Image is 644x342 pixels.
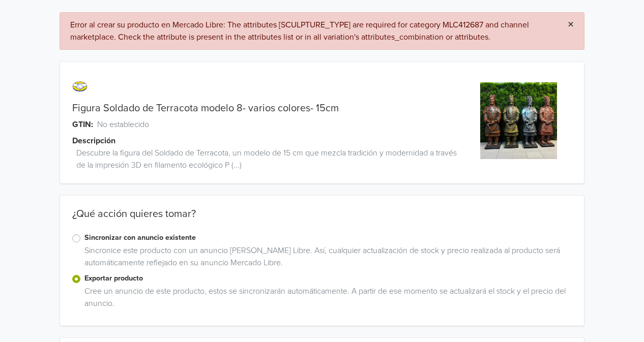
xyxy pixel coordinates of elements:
div: ¿Qué acción quieres tomar? [60,208,584,232]
label: Exportar producto [84,273,572,284]
div: Sincronice este producto con un anuncio [PERSON_NAME] Libre. Así, cualquier actualización de stoc... [80,244,572,273]
button: Close [558,13,584,37]
span: GTIN: [72,118,93,131]
span: No establecido [97,118,149,131]
span: Descubre la figura del Soldado de Terracota, un modelo de 15 cm que mezcla tradición y modernidad... [76,147,465,171]
label: Sincronizar con anuncio existente [84,232,572,243]
div: Cree un anuncio de este producto, estos se sincronizarán automáticamente. A partir de ese momento... [80,285,572,314]
span: Descripción [72,135,115,147]
a: Figura Soldado de Terracota modelo 8- varios colores- 15cm [72,102,339,114]
span: × [568,17,574,32]
div: Error al crear su producto en Mercado Libre: The attributes [SCULPTURE_TYPE] are required for cat... [70,19,551,43]
img: product_image [480,82,557,159]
